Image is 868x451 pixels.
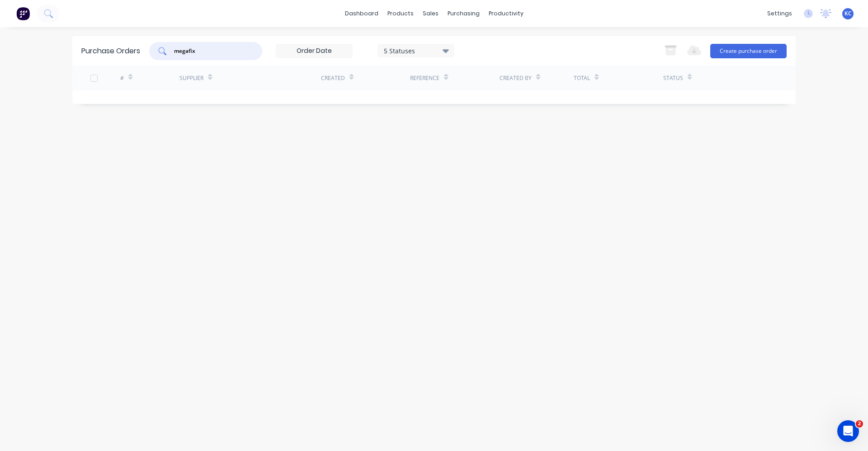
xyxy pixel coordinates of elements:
div: sales [418,7,443,20]
button: Create purchase order [710,44,787,58]
div: Status [663,74,683,82]
div: Created By [500,74,532,82]
img: Factory [16,7,30,20]
input: Order Date [276,44,352,58]
div: # [120,74,124,82]
div: Supplier [179,74,203,82]
div: 5 Statuses [384,46,448,55]
span: KC [844,9,852,18]
div: Reference [410,74,439,82]
div: settings [763,7,797,20]
div: Total [574,74,590,82]
span: 2 [856,420,863,428]
div: products [383,7,418,20]
a: dashboard [340,7,383,20]
input: Search purchase orders... [173,47,248,56]
iframe: Intercom live chat [837,420,859,442]
div: Created [321,74,345,82]
div: Purchase Orders [81,46,140,56]
div: productivity [484,7,528,20]
div: purchasing [443,7,484,20]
